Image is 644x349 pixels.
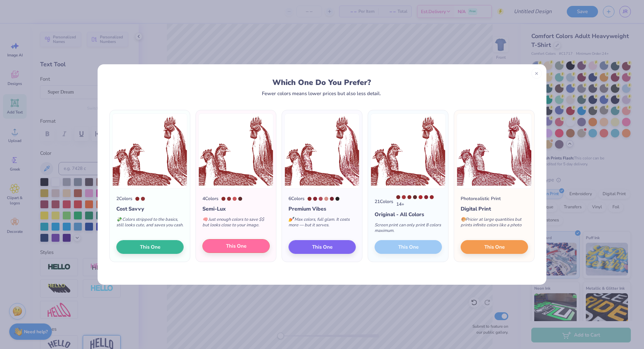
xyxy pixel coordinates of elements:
[288,195,305,202] div: 6 Colors
[135,197,139,201] div: 7623 C
[116,205,184,213] div: Cost Savvy
[461,205,528,213] div: Digital Print
[461,216,466,222] span: 🎨
[484,243,505,251] span: This One
[419,195,423,199] div: 1805 C
[288,240,356,254] button: This One
[140,243,160,251] span: This One
[413,195,417,199] div: 490 C
[226,242,246,250] span: This One
[335,197,339,201] div: Neutral Black C
[202,216,208,222] span: 🧠
[112,113,187,189] img: 2 color option
[202,205,270,213] div: Semi-Lux
[330,197,334,201] div: 188 C
[308,197,311,201] div: 7623 C
[461,213,528,235] div: Pricier at large quantities but prints infinite colors like a photo
[288,213,356,235] div: Max colors, full glam. It costs more — but it serves.
[288,216,294,222] span: 💅
[285,113,359,189] img: 6 color option
[375,211,442,218] div: Original - All Colors
[202,195,218,202] div: 4 Colors
[116,213,184,235] div: Colors stripped to the basics, still looks cute, and saves you cash.
[461,195,501,202] div: Photorealistic Print
[288,205,356,213] div: Premium Vibes
[461,240,528,254] button: This One
[198,113,273,189] img: 4 color option
[202,239,270,253] button: This One
[371,113,446,189] img: 21 color option
[141,197,145,201] div: 492 C
[227,197,231,201] div: 492 C
[116,195,132,202] div: 2 Colors
[457,113,532,189] img: Photorealistic preview
[221,197,225,201] div: 7623 C
[324,197,328,201] div: 7606 C
[402,195,406,199] div: 1807 C
[375,198,393,205] div: 21 Colors
[424,195,428,199] div: 202 C
[396,195,442,208] div: 14 +
[116,240,184,254] button: This One
[116,78,528,87] div: Which One Do You Prefer?
[262,91,381,96] div: Fewer colors means lower prices but also less detail.
[202,213,270,235] div: Just enough colors to save $$ but looks close to your image.
[313,197,317,201] div: 202 C
[233,197,237,201] div: 7418 C
[396,195,400,199] div: 1815 C
[430,195,434,199] div: 7622 C
[312,243,333,251] span: This One
[319,197,323,201] div: 7419 C
[407,195,411,199] div: 7623 C
[238,197,242,201] div: 490 C
[375,218,442,240] div: Screen print can only print 8 colors maximum.
[116,216,122,222] span: 💸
